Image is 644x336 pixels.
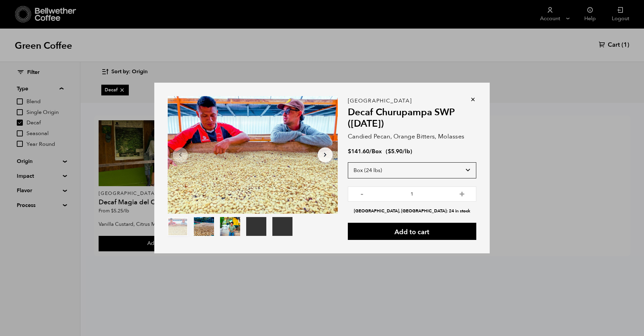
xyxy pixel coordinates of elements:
[348,208,476,214] li: [GEOGRAPHIC_DATA], [GEOGRAPHIC_DATA]: 24 in stock
[372,148,382,155] span: Box
[358,190,366,197] button: -
[272,217,292,236] video: Your browser does not support the video tag.
[458,190,466,197] button: +
[348,148,369,155] bdi: 141.60
[386,148,412,155] span: ( )
[348,148,351,155] span: $
[348,107,476,129] h2: Decaf Churupampa SWP ([DATE])
[402,148,410,155] span: /lb
[388,148,402,155] bdi: 5.90
[369,148,372,155] span: /
[246,217,266,236] video: Your browser does not support the video tag.
[348,132,476,141] p: Candied Pecan, Orange Bitters, Molasses
[388,148,391,155] span: $
[348,223,476,240] button: Add to cart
